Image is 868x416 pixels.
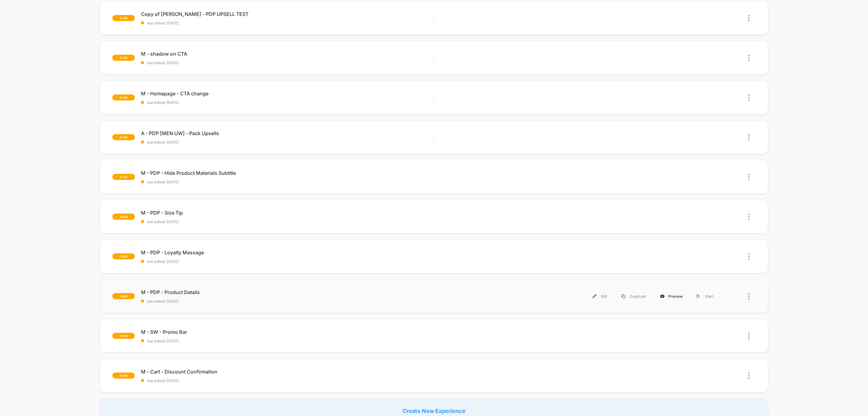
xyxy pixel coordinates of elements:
span: last edited: [DATE] [141,21,434,25]
span: A - PDP [MEN UW] - Pack Upsells [141,130,434,136]
img: close [748,15,750,21]
span: last edited: [DATE] [141,140,434,145]
span: M - SW - Promo Bar [141,329,434,335]
span: last edited: [DATE] [141,180,434,184]
span: draft [112,134,135,140]
span: draft [112,293,135,299]
span: M - PDP - Size Tip [141,210,434,216]
img: close [748,253,750,260]
span: draft [112,94,135,101]
span: last edited: [DATE] [141,299,434,304]
span: M - PDP - Hide Product Materials Subtitle [141,170,434,176]
img: close [748,174,750,180]
img: close [748,373,750,379]
img: menu [621,294,625,298]
img: menu [697,294,700,298]
img: menu [593,294,597,298]
span: last edited: [DATE] [141,61,434,65]
img: close [748,293,750,300]
span: M - PDP - Loyalty Message [141,249,434,256]
span: last edited: [DATE] [141,219,434,224]
img: close [748,55,750,61]
img: close [748,134,750,141]
span: M - PDP - Product Details [141,289,434,295]
span: draft [112,253,135,260]
span: draft [112,214,135,220]
img: close [748,94,750,101]
span: draft [112,55,135,61]
span: last edited: [DATE] [141,259,434,264]
span: draft [112,373,135,379]
span: M - Homepage - CTA change [141,90,434,97]
div: Start [690,289,721,303]
span: draft [112,333,135,339]
span: Copy of [PERSON_NAME] - PDP UPSELL TEST [141,11,434,17]
img: close [748,333,750,339]
span: last edited: [DATE] [141,339,434,343]
span: draft [112,174,135,180]
span: M - Cart - Discount Confirmation [141,369,434,375]
div: Duplicate [614,289,653,303]
span: M - shadow on CTA [141,51,434,57]
span: last edited: [DATE] [141,378,434,383]
span: draft [112,15,135,21]
div: Edit [586,289,614,303]
img: close [748,214,750,220]
span: last edited: [DATE] [141,100,434,105]
div: Preview [653,289,690,303]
